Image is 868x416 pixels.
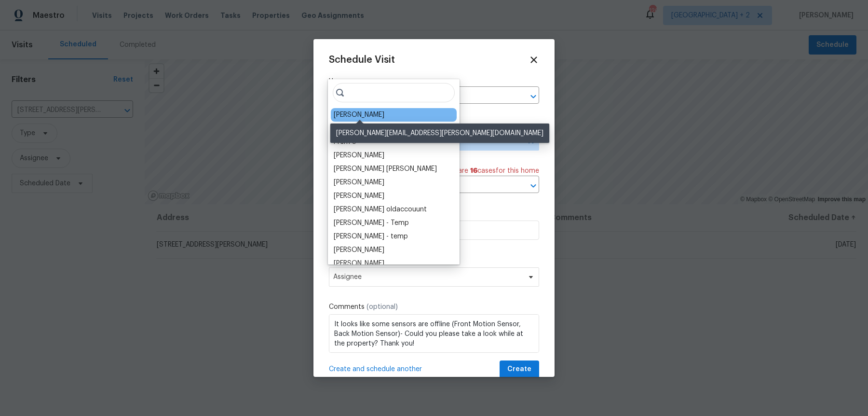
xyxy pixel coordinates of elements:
span: There are case s for this home [440,166,539,176]
span: Create and schedule another [329,364,422,374]
label: Home [329,77,539,86]
label: Comments [329,302,539,312]
div: [PERSON_NAME] - temp [334,232,408,241]
div: [PERSON_NAME] [334,151,384,160]
span: Create [507,363,531,375]
button: Create [500,361,539,378]
div: [PERSON_NAME] [334,110,384,120]
span: Close [529,55,539,65]
span: (optional) [366,304,398,310]
div: [PERSON_NAME] [334,191,384,201]
div: [PERSON_NAME] [334,178,384,187]
span: Assignee [333,273,522,281]
div: [PERSON_NAME] oldaccouunt [334,205,427,214]
div: [PERSON_NAME] [PERSON_NAME] [334,164,437,174]
div: [PERSON_NAME] [334,259,384,268]
span: Schedule Visit [329,55,395,65]
div: [PERSON_NAME] - Temp [334,218,409,228]
textarea: It looks like some sensors are offline (Front Motion Sensor, Back Motion Sensor)- Could you pleas... [329,314,539,353]
div: [PERSON_NAME][EMAIL_ADDRESS][PERSON_NAME][DOMAIN_NAME] [330,124,549,143]
div: [PERSON_NAME] [334,245,384,255]
span: 16 [470,167,477,174]
button: Open [527,90,540,103]
button: Open [527,179,540,193]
